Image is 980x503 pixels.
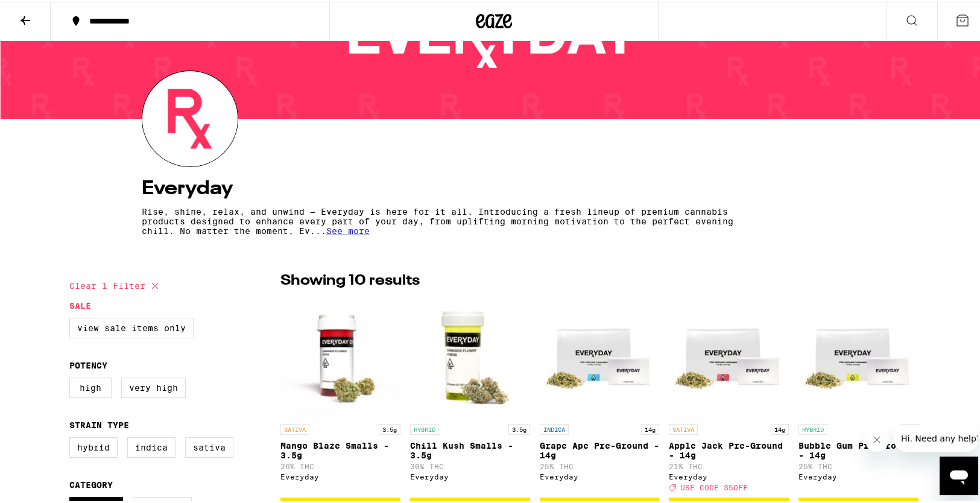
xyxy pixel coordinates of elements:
[410,461,530,469] p: 30% THC
[280,296,400,416] img: Everyday - Mango Blaze Smalls - 3.5g
[669,461,789,469] p: 21% THC
[121,376,186,396] label: Very High
[798,296,918,496] a: Open page for Bubble Gum Pre-Ground - 14g from Everyday
[798,296,918,416] img: Everyday - Bubble Gum Pre-Ground - 14g
[771,422,789,433] p: 14g
[798,461,918,469] p: 25% THC
[69,419,129,428] legend: Strain Type
[69,376,112,396] label: High
[280,269,420,289] p: Showing 10 results
[680,482,748,490] span: USE CODE 35OFF
[379,422,400,433] p: 3.5g
[798,422,827,433] p: HYBRID
[798,471,918,479] div: Everyday
[69,316,194,337] label: View Sale Items Only
[540,422,569,433] p: INDICA
[894,423,978,450] iframe: Message from company
[69,269,162,299] button: Clear 1 filter
[69,478,113,488] legend: Category
[669,439,789,458] p: Apple Jack Pre-Ground - 14g
[410,296,530,496] a: Open page for Chill Kush Smalls - 3.5g from Everyday
[185,435,233,456] label: Sativa
[142,177,846,197] h4: Everyday
[127,435,175,456] label: Indica
[669,296,789,496] a: Open page for Apple Jack Pre-Ground - 14g from Everyday
[900,422,918,433] p: 14g
[410,439,530,458] p: Chill Kush Smalls - 3.5g
[669,422,698,433] p: SATIVA
[508,422,530,433] p: 3.5g
[280,422,309,433] p: SATIVA
[641,422,659,433] p: 14g
[69,435,118,456] label: Hybrid
[865,426,889,450] iframe: Close message
[940,455,978,493] iframe: Button to launch messaging window
[69,359,107,369] legend: Potency
[142,69,238,165] img: Everyday logo
[540,461,660,469] p: 25% THC
[280,461,400,469] p: 26% THC
[69,299,91,309] legend: Sale
[540,439,660,458] p: Grape Ape Pre-Ground - 14g
[410,422,439,433] p: HYBRID
[280,296,400,496] a: Open page for Mango Blaze Smalls - 3.5g from Everyday
[7,8,87,18] span: Hi. Need any help?
[540,296,660,416] img: Everyday - Grape Ape Pre-Ground - 14g
[410,471,530,479] div: Everyday
[540,296,660,496] a: Open page for Grape Ape Pre-Ground - 14g from Everyday
[410,296,530,416] img: Everyday - Chill Kush Smalls - 3.5g
[798,439,918,458] p: Bubble Gum Pre-Ground - 14g
[669,296,789,416] img: Everyday - Apple Jack Pre-Ground - 14g
[142,205,740,234] p: Rise, shine, relax, and unwind — Everyday is here for it all. Introducing a fresh lineup of premi...
[669,471,789,479] div: Everyday
[326,224,370,234] span: See more
[540,471,660,479] div: Everyday
[280,471,400,479] div: Everyday
[280,439,400,458] p: Mango Blaze Smalls - 3.5g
